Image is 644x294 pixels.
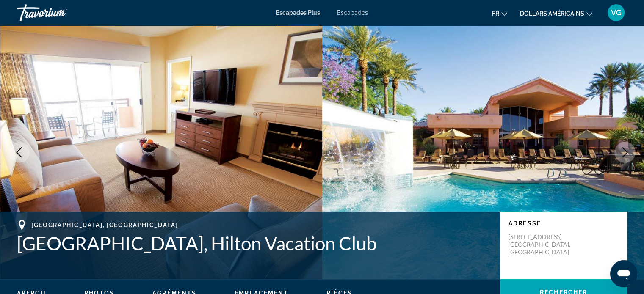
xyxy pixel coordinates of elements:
[17,232,492,254] h1: [GEOGRAPHIC_DATA], Hilton Vacation Club
[276,9,320,16] a: Escapades Plus
[614,142,636,163] button: Next image
[509,233,576,256] p: [STREET_ADDRESS] [GEOGRAPHIC_DATA], [GEOGRAPHIC_DATA]
[605,4,627,22] button: Menu utilisateur
[611,8,622,17] font: VG
[520,7,592,19] button: Changer de devise
[337,9,368,16] a: Escapades
[610,260,637,287] iframe: Bouton de lancement de la fenêtre de messagerie
[520,10,584,17] font: dollars américains
[492,10,499,17] font: fr
[509,220,619,227] p: Adresse
[31,222,178,228] span: [GEOGRAPHIC_DATA], [GEOGRAPHIC_DATA]
[8,142,30,163] button: Previous image
[492,7,507,19] button: Changer de langue
[17,2,102,24] a: Travorium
